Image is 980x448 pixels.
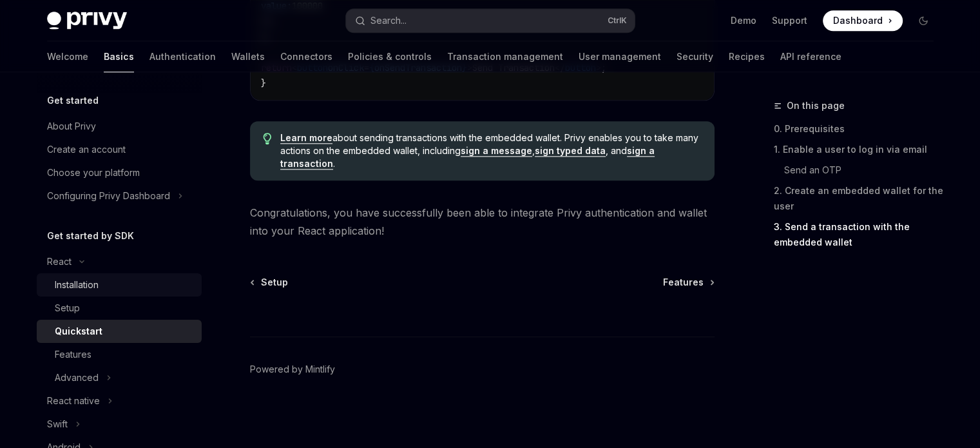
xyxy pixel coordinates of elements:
div: Setup [55,300,80,316]
button: Toggle Swift section [37,413,202,436]
button: Toggle React section [37,250,202,273]
a: Features [663,276,713,289]
a: Installation [37,273,202,297]
a: Support [772,14,807,27]
a: 2. Create an embedded wallet for the user [774,180,944,217]
span: On this page [787,98,845,113]
span: Ctrl K [608,15,627,26]
a: API reference [780,41,841,72]
div: Swift [47,416,68,432]
h5: Get started [47,93,99,108]
a: sign typed data [535,145,606,157]
div: Create an account [47,142,126,157]
div: React native [47,393,100,409]
h5: Get started by SDK [47,228,134,244]
a: Create an account [37,138,202,161]
svg: Tip [263,133,272,144]
div: Advanced [55,370,99,385]
a: Setup [251,276,288,289]
a: Transaction management [447,41,563,72]
a: User management [579,41,661,72]
a: sign a message [461,145,532,157]
a: 1. Enable a user to log in via email [774,139,944,160]
div: Configuring Privy Dashboard [47,188,170,204]
div: React [47,254,72,269]
a: Authentication [149,41,216,72]
div: Quickstart [55,324,102,339]
div: Installation [55,277,99,293]
a: Welcome [47,41,88,72]
a: Policies & controls [348,41,432,72]
span: Setup [261,276,288,289]
div: About Privy [47,119,96,134]
a: Choose your platform [37,161,202,184]
a: Learn more [280,132,332,144]
button: Toggle React native section [37,389,202,413]
a: Connectors [280,41,332,72]
a: 0. Prerequisites [774,119,944,139]
span: Features [663,276,704,289]
a: Recipes [729,41,765,72]
span: Dashboard [833,14,883,27]
a: Demo [731,14,756,27]
a: Features [37,343,202,366]
div: Choose your platform [47,165,140,180]
img: dark logo [47,12,127,30]
a: Dashboard [823,10,903,31]
a: Wallets [231,41,265,72]
a: Quickstart [37,320,202,343]
button: Toggle dark mode [913,10,934,31]
a: Powered by Mintlify [250,363,335,376]
span: } [261,77,266,89]
a: Security [677,41,713,72]
a: About Privy [37,115,202,138]
div: Features [55,347,91,362]
button: Toggle Configuring Privy Dashboard section [37,184,202,208]
button: Toggle Advanced section [37,366,202,389]
a: 3. Send a transaction with the embedded wallet [774,217,944,253]
a: Setup [37,297,202,320]
span: Congratulations, you have successfully been able to integrate Privy authentication and wallet int... [250,204,715,240]
button: Open search [346,9,635,32]
span: about sending transactions with the embedded wallet. Privy enables you to take many actions on th... [280,131,701,170]
div: Search... [370,13,407,28]
a: Basics [104,41,134,72]
a: Send an OTP [774,160,944,180]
